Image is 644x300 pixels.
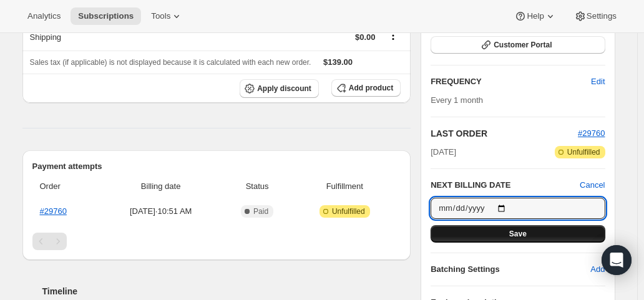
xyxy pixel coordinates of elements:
[32,233,401,250] nav: Pagination
[27,11,61,21] span: Analytics
[431,127,578,140] h2: LAST ORDER
[30,58,311,67] span: Sales tax (if applicable) is not displayed because it is calculated with each new order.
[583,72,612,92] button: Edit
[431,263,590,276] h6: Batching Settings
[355,32,376,42] span: $0.00
[331,79,401,97] button: Add product
[151,11,170,21] span: Tools
[253,206,268,216] span: Paid
[144,7,190,25] button: Tools
[78,11,134,21] span: Subscriptions
[296,180,393,193] span: Fulfillment
[431,75,591,88] h2: FREQUENCY
[602,245,632,275] div: Open Intercom Messenger
[431,95,483,105] span: Every 1 month
[578,127,605,140] button: #29760
[332,206,365,216] span: Unfulfilled
[71,7,141,25] button: Subscriptions
[578,128,605,138] a: #29760
[383,29,403,42] button: Shipping actions
[567,147,600,157] span: Unfulfilled
[590,263,605,276] span: Add
[507,7,563,25] button: Help
[20,7,68,25] button: Analytics
[431,179,580,191] h2: NEXT BILLING DATE
[104,180,218,193] span: Billing date
[349,83,393,93] span: Add product
[431,36,605,54] button: Customer Portal
[509,229,527,239] span: Save
[22,23,245,51] th: Shipping
[587,11,617,21] span: Settings
[42,285,411,298] h2: Timeline
[240,79,319,98] button: Apply discount
[567,7,624,25] button: Settings
[580,179,605,191] button: Cancel
[527,11,544,21] span: Help
[494,40,552,50] span: Customer Portal
[32,173,100,200] th: Order
[431,146,456,158] span: [DATE]
[591,75,605,88] span: Edit
[583,259,612,279] button: Add
[257,84,311,94] span: Apply discount
[323,57,353,67] span: $139.00
[104,205,218,218] span: [DATE] · 10:51 AM
[32,160,401,173] h2: Payment attempts
[40,206,67,216] a: #29760
[431,225,605,243] button: Save
[226,180,289,193] span: Status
